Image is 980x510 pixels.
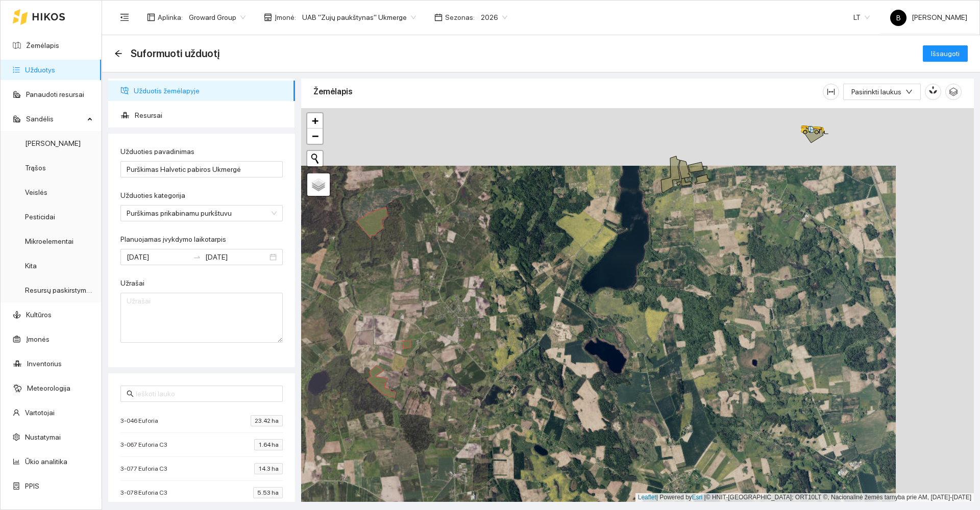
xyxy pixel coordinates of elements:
textarea: Užrašai [120,293,283,343]
a: Meteorologija [27,384,70,392]
button: Initiate a new search [307,151,323,166]
span: B [896,10,901,26]
a: Veislės [25,188,47,196]
span: down [905,88,913,96]
a: Užduotys [25,66,55,74]
span: Pasirinkti laukus [851,86,901,97]
a: Kita [25,262,37,270]
div: | Powered by © HNIT-[GEOGRAPHIC_DATA]; ORT10LT ©, Nacionalinė žemės tarnyba prie AM, [DATE]-[DATE] [635,493,974,502]
span: swap-right [193,253,201,261]
div: Žemėlapis [313,77,823,106]
span: arrow-left [114,49,122,58]
span: 2026 [481,10,507,25]
a: PPIS [25,482,39,490]
input: Ieškoti lauko [136,388,277,399]
span: to [193,253,201,261]
a: Vartotojai [25,409,55,417]
span: 3-078 Euforia C3 [120,488,173,498]
a: Panaudoti resursai [26,90,84,98]
span: Groward Group [189,10,246,25]
span: menu-fold [120,13,129,22]
span: LT [853,10,870,25]
span: 3-067 Euforia C3 [120,440,173,450]
button: menu-fold [114,7,135,28]
span: column-width [823,88,839,96]
span: Purškimas prikabinamu purkštuvu [127,206,277,221]
span: 1.64 ha [254,439,283,450]
div: Atgal [114,49,122,58]
a: Įmonės [26,335,50,343]
label: Užduoties kategorija [120,190,185,201]
span: 14.3 ha [254,463,283,474]
span: Aplinka : [158,12,183,23]
a: Inventorius [27,360,62,368]
span: UAB "Zujų paukštynas" Ukmerge [302,10,416,25]
input: Pabaigos data [205,251,267,263]
a: Layers [307,173,330,196]
span: calendar [434,13,443,21]
a: [PERSON_NAME] [25,139,81,147]
a: Esri [692,494,703,501]
a: Kultūros [26,311,52,319]
a: Trąšos [25,164,46,172]
span: + [312,114,318,127]
button: Išsaugoti [923,45,968,62]
span: Resursai [135,105,287,125]
span: layout [147,13,155,21]
label: Užduoties pavadinimas [120,146,194,157]
span: Išsaugoti [931,48,960,59]
span: 3-077 Euforia C3 [120,464,173,474]
a: Pesticidai [25,213,55,221]
span: [PERSON_NAME] [890,13,967,21]
a: Resursų paskirstymas [25,286,94,294]
a: Nustatymai [25,433,61,441]
span: 3-046 Euforia [120,416,163,426]
a: Zoom out [307,129,323,144]
input: Užduoties pavadinimas [120,161,283,177]
span: Įmonė : [275,12,296,23]
button: Pasirinkti laukusdown [843,84,921,100]
span: − [312,130,318,142]
span: Užduotis žemėlapyje [134,81,287,101]
span: | [704,494,706,501]
a: Žemėlapis [26,41,59,49]
input: Planuojamas įvykdymo laikotarpis [127,251,189,263]
label: Planuojamas įvykdymo laikotarpis [120,234,226,245]
span: 5.53 ha [253,487,283,498]
button: column-width [823,84,839,100]
span: search [127,390,134,397]
label: Užrašai [120,278,144,289]
a: Ūkio analitika [25,457,67,466]
a: Zoom in [307,113,323,129]
a: Leaflet [638,494,656,501]
a: Mikroelementai [25,237,73,245]
span: Sandėlis [26,109,84,129]
span: Suformuoti užduotį [131,45,219,62]
span: shop [264,13,272,21]
span: 23.42 ha [251,415,283,426]
span: Sezonas : [445,12,475,23]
